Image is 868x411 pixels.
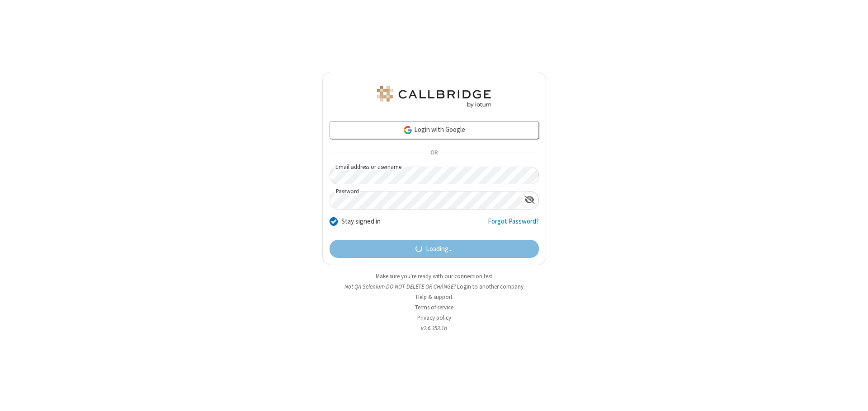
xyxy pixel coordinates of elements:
a: Terms of service [415,304,453,311]
a: Make sure you're ready with our connection test [376,272,492,280]
a: Privacy policy [417,314,451,322]
a: Login with Google [330,121,539,139]
img: google-icon.png [403,125,413,135]
label: Stay signed in [341,216,381,227]
li: v2.6.353.1b [322,324,546,332]
button: Loading... [330,240,539,258]
div: Show password [521,191,538,208]
input: Password [330,191,521,209]
input: Email address or username [330,167,539,184]
button: Login to another company [457,282,524,291]
a: Help & support [416,293,453,301]
a: Forgot Password? [488,216,539,234]
img: QA Selenium DO NOT DELETE OR CHANGE [375,86,493,107]
span: OR [427,147,441,159]
span: Loading... [426,244,453,254]
li: Not QA Selenium DO NOT DELETE OR CHANGE? [322,282,546,291]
